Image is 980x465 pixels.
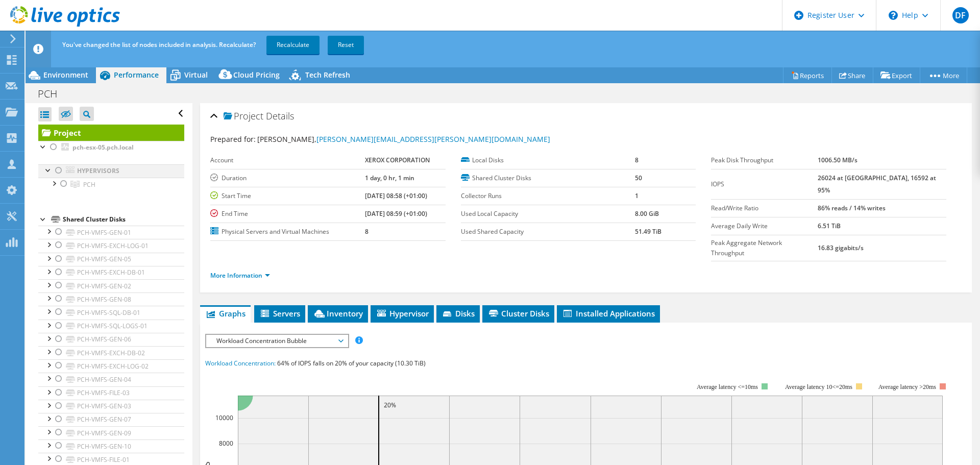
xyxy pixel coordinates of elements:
[316,134,550,144] a: [PERSON_NAME][EMAIL_ADDRESS][PERSON_NAME][DOMAIN_NAME]
[38,125,184,141] a: Project
[43,70,88,80] span: Environment
[818,174,936,194] b: 26024 at [GEOGRAPHIC_DATA], 16592 at 95%
[461,209,635,219] label: Used Local Capacity
[63,213,184,226] div: Shared Cluster Disks
[210,134,256,144] label: Prepared for:
[635,209,659,218] b: 8.00 GiB
[711,221,818,231] label: Average Daily Write
[38,306,184,319] a: PCH-VMFS-SQL-DB-01
[305,70,350,80] span: Tech Refresh
[33,88,73,100] h1: PCH
[38,333,184,346] a: PCH-VMFS-GEN-06
[711,238,818,258] label: Peak Aggregate Network Throughput
[711,155,818,165] label: Peak Disk Throughput
[711,179,818,189] label: IOPS
[38,266,184,279] a: PCH-VMFS-EXCH-DB-01
[38,346,184,359] a: PCH-VMFS-EXCH-DB-02
[38,359,184,373] a: PCH-VMFS-EXCH-LOG-02
[365,174,414,182] b: 1 day, 0 hr, 1 min
[38,292,184,306] a: PCH-VMFS-GEN-08
[328,36,364,54] a: Reset
[210,155,364,165] label: Account
[38,164,184,178] a: Hypervisors
[873,67,920,83] a: Export
[277,359,426,368] span: 64% of IOPS falls on 20% of your capacity (10.30 TiB)
[38,279,184,292] a: PCH-VMFS-GEN-02
[266,36,320,54] a: Recalculate
[257,134,550,144] span: [PERSON_NAME],
[376,308,429,319] span: Hypervisor
[38,413,184,426] a: PCH-VMFS-GEN-07
[38,400,184,413] a: PCH-VMFS-GEN-03
[635,174,642,182] b: 50
[205,359,276,368] span: Workload Concentration:
[224,111,263,121] span: Project
[831,67,873,83] a: Share
[205,308,246,319] span: Graphs
[365,191,427,200] b: [DATE] 08:58 (+01:00)
[259,308,300,319] span: Servers
[210,271,270,280] a: More Information
[313,308,363,319] span: Inventory
[83,180,95,189] span: PCH
[266,110,294,122] span: Details
[783,67,832,83] a: Reports
[562,308,655,319] span: Installed Applications
[38,239,184,252] a: PCH-VMFS-EXCH-LOG-01
[38,373,184,386] a: PCH-VMFS-GEN-04
[210,191,364,201] label: Start Time
[365,209,427,218] b: [DATE] 08:59 (+01:00)
[461,173,635,183] label: Shared Cluster Disks
[785,383,852,390] tspan: Average latency 10<=20ms
[210,227,364,237] label: Physical Servers and Virtual Machines
[878,383,936,390] text: Average latency >20ms
[818,204,886,212] b: 86% reads / 14% writes
[635,156,639,164] b: 8
[219,439,233,448] text: 8000
[114,70,159,80] span: Performance
[38,226,184,239] a: PCH-VMFS-GEN-01
[62,40,256,49] span: You've changed the list of nodes included in analysis. Recalculate?
[920,67,967,83] a: More
[38,426,184,439] a: PCH-VMFS-GEN-09
[365,156,430,164] b: XEROX CORPORATION
[384,401,396,409] text: 20%
[210,173,364,183] label: Duration
[461,191,635,201] label: Collector Runs
[635,191,639,200] b: 1
[215,413,233,422] text: 10000
[233,70,280,80] span: Cloud Pricing
[38,253,184,266] a: PCH-VMFS-GEN-05
[818,222,841,230] b: 6.51 TiB
[635,227,661,236] b: 51.49 TiB
[889,11,898,20] svg: \n
[72,143,134,152] b: pch-esx-05.pch.local
[952,7,969,23] span: DF
[818,243,864,252] b: 16.83 gigabits/s
[697,383,758,390] tspan: Average latency <=10ms
[38,386,184,400] a: PCH-VMFS-FILE-03
[38,320,184,333] a: PCH-VMFS-SQL-LOGS-01
[365,227,369,236] b: 8
[211,335,342,347] span: Workload Concentration Bubble
[38,178,184,191] a: PCH
[442,308,475,319] span: Disks
[461,155,635,165] label: Local Disks
[711,203,818,213] label: Read/Write Ratio
[38,439,184,453] a: PCH-VMFS-GEN-10
[210,209,364,219] label: End Time
[461,227,635,237] label: Used Shared Capacity
[38,141,184,154] a: pch-esx-05.pch.local
[184,70,208,80] span: Virtual
[818,156,857,164] b: 1006.50 MB/s
[487,308,549,319] span: Cluster Disks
